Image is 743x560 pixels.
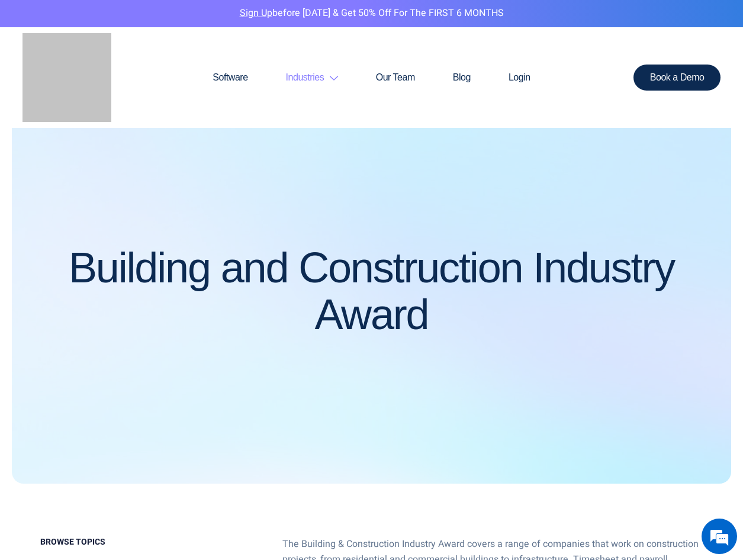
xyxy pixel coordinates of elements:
a: Software [194,49,266,106]
a: Our Team [357,49,434,106]
a: Login [490,49,549,106]
a: Blog [434,49,490,106]
a: Sign Up [240,6,272,20]
p: before [DATE] & Get 50% Off for the FIRST 6 MONTHS [9,6,734,21]
a: Industries [267,49,357,106]
h1: Building and Construction Industry Award [24,244,719,338]
span: Book a Demo [650,73,705,82]
a: Book a Demo [633,65,721,91]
